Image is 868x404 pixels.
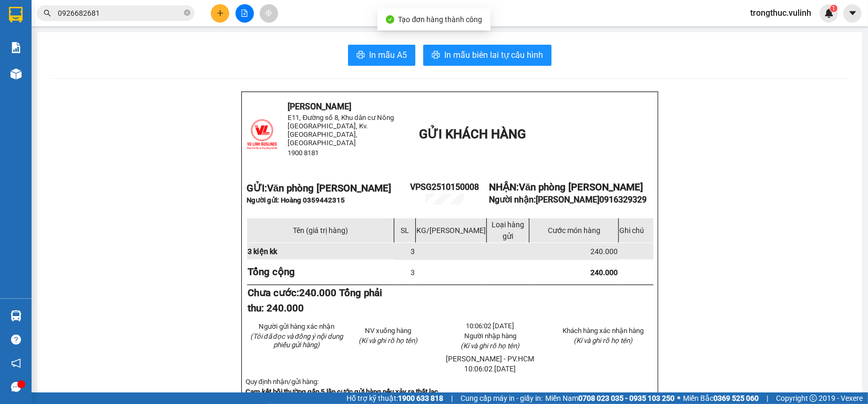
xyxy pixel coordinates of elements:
td: KG/[PERSON_NAME] [416,218,487,243]
span: Người nhập hàng [464,332,516,340]
span: 240.000 [590,247,618,256]
span: Miền Nam [545,392,675,404]
span: NV xuống hàng [365,327,411,335]
img: warehouse-icon [11,310,22,321]
span: Miền Bắc [683,392,759,404]
span: [PERSON_NAME] - PV.HCM [446,355,535,363]
td: Cước món hàng [529,218,618,243]
img: logo-vxr [9,7,23,23]
span: In mẫu A5 [369,48,407,62]
span: | [451,392,453,404]
span: Người gửi: Hoàng 0359442315 [247,196,345,204]
strong: Tổng cộng [248,266,295,278]
strong: Chưa cước: [248,287,382,314]
li: 1900 8181 [5,76,200,89]
strong: 0369 525 060 [713,394,759,402]
span: 1900 8181 [288,149,319,157]
span: (Kí và ghi rõ họ tên) [359,337,417,345]
span: aim [265,9,272,17]
button: aim [260,4,278,23]
span: notification [11,358,21,368]
span: Người gửi hàng xác nhận [259,322,334,330]
span: close-circle [184,9,190,16]
span: printer [432,50,440,60]
span: [PERSON_NAME] [288,102,352,112]
img: icon-new-feature [824,8,834,18]
span: 240.000 [590,268,618,277]
span: search [44,9,51,17]
span: 1 [832,5,835,12]
span: trongthuc.vulinh [742,6,820,19]
td: SL [394,218,416,243]
span: question-circle [11,335,21,345]
span: check-circle [386,15,394,24]
strong: Cam kết bồi thường gấp 5 lần cước gửi hàng nếu xảy ra thất lạc [246,388,438,396]
button: printerIn mẫu biên lai tự cấu hình [423,45,552,66]
li: E11, Đường số 8, Khu dân cư Nông [GEOGRAPHIC_DATA], Kv.[GEOGRAPHIC_DATA], [GEOGRAPHIC_DATA] [5,23,200,76]
span: 240.000 Tổng phải thu: 240.000 [248,287,382,314]
button: printerIn mẫu A5 [348,45,415,66]
span: environment [60,25,69,34]
span: (Kí và ghi rõ họ tên) [574,337,632,345]
span: close-circle [184,8,190,18]
strong: 1900 633 818 [398,394,443,402]
span: In mẫu biên lai tự cấu hình [444,48,543,62]
img: solution-icon [11,42,22,53]
td: Ghi chú [619,218,653,243]
span: 3 kiện kk [248,247,277,256]
button: file-add [236,4,254,23]
span: Hỗ trợ kỹ thuật: [346,392,443,404]
span: 0916329329 [599,195,647,205]
span: printer [356,50,365,60]
b: [PERSON_NAME] [60,7,149,20]
img: logo [247,119,278,150]
span: copyright [810,395,817,402]
span: [PERSON_NAME] [536,195,647,205]
button: caret-down [843,4,862,23]
strong: GỬI: [247,183,391,194]
span: ⚪️ [677,396,680,400]
span: file-add [241,9,248,17]
span: Khách hàng xác nhận hàng [563,327,644,335]
td: Loại hàng gửi [487,218,529,243]
span: 3 [411,268,415,277]
span: Quy định nhận/gửi hàng: [246,378,319,386]
span: message [11,382,21,392]
span: plus [217,9,224,17]
td: Tên (giá trị hàng) [247,218,394,243]
strong: NHẬN: [489,181,643,193]
sup: 1 [830,5,838,12]
input: Tìm tên, số ĐT hoặc mã đơn [58,7,182,19]
button: plus [211,4,229,23]
span: Văn phòng [PERSON_NAME] [267,183,391,194]
span: 10:06:02 [DATE] [466,322,515,330]
span: E11, Đường số 8, Khu dân cư Nông [GEOGRAPHIC_DATA], Kv.[GEOGRAPHIC_DATA], [GEOGRAPHIC_DATA] [288,114,394,147]
span: caret-down [848,8,857,18]
span: (Kí và ghi rõ họ tên) [461,342,520,350]
img: warehouse-icon [11,68,22,79]
span: Cung cấp máy in - giấy in: [461,392,543,404]
strong: 0708 023 035 - 0935 103 250 [578,394,675,402]
span: Văn phòng [PERSON_NAME] [519,181,643,193]
span: 3 [411,247,415,256]
span: 10:06:02 [DATE] [465,365,516,373]
em: (Tôi đã đọc và đồng ý nội dung phiếu gửi hàng) [250,332,343,349]
img: logo.jpg [5,5,57,57]
span: GỬI KHÁCH HÀNG [419,127,526,142]
strong: Người nhận: [489,195,647,205]
span: VPSG2510150008 [410,182,479,192]
span: | [767,392,768,404]
span: phone [5,78,13,86]
span: Tạo đơn hàng thành công [399,15,483,24]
